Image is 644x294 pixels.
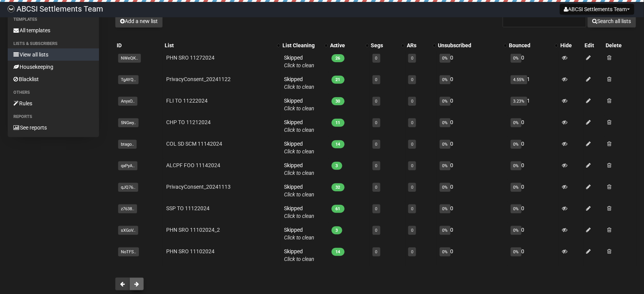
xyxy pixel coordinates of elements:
div: Unsubscribed [438,42,500,49]
a: PHN SRO 11272024 [166,55,215,61]
span: 0% [440,161,451,170]
a: 0 [411,185,413,190]
a: 0 [411,56,413,61]
th: List: No sort applied, activate to apply an ascending sort [163,40,281,51]
a: Housekeeping [8,61,99,73]
span: TgAYQ.. [118,75,139,84]
a: 0 [411,99,413,104]
div: Bounced [509,42,551,49]
a: 0 [411,228,413,233]
a: CHP TO 11212024 [166,119,211,125]
a: 0 [411,163,413,168]
span: 26 [332,54,345,62]
a: Click to clean [284,256,314,262]
li: Reports [8,112,99,121]
span: 14 [332,248,345,256]
span: Skipped [284,162,314,176]
a: 0 [411,77,413,82]
span: 61 [332,205,345,213]
img: 818717fe0d1a93967a8360cf1c6c54c8 [8,5,15,12]
td: 0 [437,244,508,266]
li: Templates [8,15,99,24]
th: Segs: No sort applied, activate to apply an ascending sort [370,40,405,51]
a: 0 [375,185,378,190]
th: ID: No sort applied, sorting is disabled [115,40,163,51]
td: 0 [437,223,508,244]
a: SSP TO 11122024 [166,205,210,211]
span: 0% [511,247,522,256]
a: 0 [375,56,378,61]
a: 0 [375,99,378,104]
a: Click to clean [284,234,314,241]
td: 0 [508,115,559,137]
span: AnyxO.. [118,97,137,106]
th: List Cleaning: No sort applied, activate to apply an ascending sort [281,40,329,51]
a: PHN SRO 11102024 [166,248,215,254]
a: Click to clean [284,191,314,198]
a: See reports [8,121,99,134]
div: Segs [371,42,398,49]
a: Click to clean [284,170,314,176]
th: Hide: No sort applied, sorting is disabled [559,40,583,51]
th: Unsubscribed: No sort applied, activate to apply an ascending sort [437,40,508,51]
span: 30 [332,97,345,105]
a: 0 [411,249,413,254]
span: 21 [332,76,345,84]
td: 0 [437,51,508,72]
a: 0 [375,142,378,147]
span: qJQ76.. [118,183,138,192]
span: 11 [332,119,345,127]
td: 0 [437,201,508,223]
li: Others [8,88,99,97]
a: 0 [375,163,378,168]
a: FLI TO 11222024 [166,98,208,104]
a: 0 [411,206,413,211]
th: Delete: No sort applied, sorting is disabled [604,40,636,51]
a: 0 [375,206,378,211]
td: 0 [508,51,559,72]
span: btago.. [118,140,137,149]
button: Search all lists [588,15,636,28]
span: 4.55% [511,75,527,84]
span: 0% [511,140,522,149]
td: 0 [437,94,508,115]
span: 0% [440,247,451,256]
div: ARs [407,42,429,49]
span: 0% [511,226,522,235]
span: 0% [440,204,451,213]
span: sXGoV.. [118,226,138,235]
a: Rules [8,97,99,110]
td: 1 [508,94,559,115]
span: 0% [511,204,522,213]
span: 0% [511,161,522,170]
a: Click to clean [284,62,314,68]
a: 0 [375,77,378,82]
th: ARs: No sort applied, activate to apply an ascending sort [405,40,437,51]
td: 1 [508,72,559,94]
span: 0% [511,54,522,63]
span: Skipped [284,184,314,198]
td: 0 [437,137,508,158]
a: PrivacyConsent_20241122 [166,76,231,82]
a: PHN SRO 11102024_2 [166,227,220,233]
span: 3.23% [511,97,527,106]
a: Blacklist [8,73,99,85]
span: Skipped [284,141,314,154]
span: z7638.. [118,204,137,213]
td: 0 [437,158,508,180]
span: Skipped [284,76,314,90]
th: Active: No sort applied, activate to apply an ascending sort [329,40,370,51]
span: 0% [511,183,522,192]
td: 0 [508,201,559,223]
td: 0 [437,115,508,137]
div: List Cleaning [282,42,321,49]
div: ID [117,42,162,49]
div: List [165,42,273,49]
a: 0 [375,120,378,125]
a: ALCPF FOO 11142024 [166,162,220,168]
a: Click to clean [284,105,314,111]
a: Click to clean [284,84,314,90]
span: Skipped [284,55,314,68]
span: Skipped [284,248,314,262]
span: NoTFS.. [118,247,139,256]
